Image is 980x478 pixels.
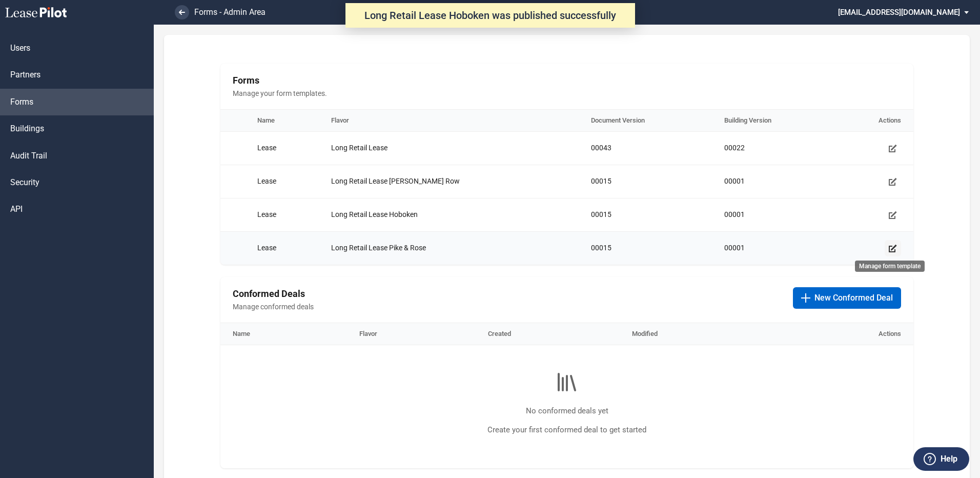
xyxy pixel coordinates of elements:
span: New Conformed Deal [814,292,893,304]
div: Long Retail Lease Hoboken was published successfully [345,3,635,28]
span: Long Retail Lease [PERSON_NAME] Row [331,177,460,185]
span: Manage conformed deals [233,302,777,312]
span: 00015 [591,244,611,252]
a: Manage form template [885,140,901,156]
div: Manage form template [855,261,925,272]
p: Create your first conformed deal to get started [233,425,901,435]
span: API [10,204,23,215]
h2: Conformed Deals [233,287,777,300]
span: Long Retail Lease Pike & Rose [331,244,426,252]
span: Users [10,43,30,54]
span: 00001 [724,210,745,218]
span: 00001 [724,244,745,252]
span: Partners [10,69,40,81]
th: Created [476,323,620,345]
button: Help [913,447,969,471]
span: 00022 [724,144,745,152]
span: Long Retail Lease [331,144,387,152]
span: Buildings [10,123,44,134]
a: Manage form template [885,207,901,223]
span: Lease [257,244,276,252]
th: Name [245,110,319,132]
th: Actions [833,110,913,132]
span: Long Retail Lease Hoboken [331,210,418,218]
span: Lease [257,144,276,152]
th: Flavor [347,323,475,345]
span: 00043 [591,144,611,152]
h2: Forms [233,74,901,87]
span: Lease [257,210,276,218]
th: Modified [620,323,771,345]
span: Security [10,177,39,188]
th: Building Version [712,110,833,132]
a: Manage form template [885,240,901,256]
th: Name [220,323,347,345]
span: Audit Trail [10,150,47,162]
th: Flavor [319,110,579,132]
button: New Conformed Deal [793,287,901,309]
th: Document Version [579,110,711,132]
th: Actions [771,323,913,345]
a: Manage form template [885,173,901,190]
span: Forms [10,96,33,108]
span: 00001 [724,177,745,185]
p: No conformed deals yet [233,406,901,416]
span: 00015 [591,177,611,185]
span: 00015 [591,210,611,218]
span: Manage your form templates. [233,89,901,99]
span: Lease [257,177,276,185]
label: Help [941,452,957,466]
